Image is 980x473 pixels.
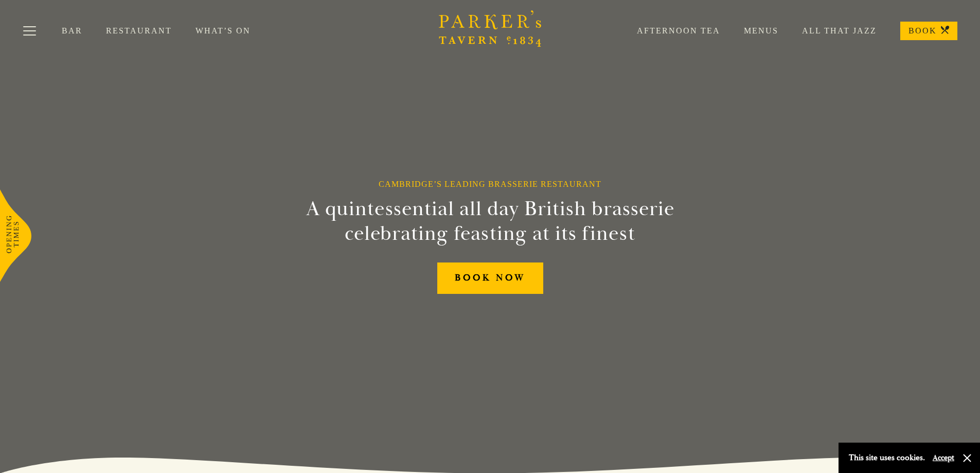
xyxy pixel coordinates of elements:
button: Close and accept [962,453,972,463]
a: BOOK NOW [437,262,543,294]
h2: A quintessential all day British brasserie celebrating feasting at its finest [256,197,725,246]
h1: Cambridge’s Leading Brasserie Restaurant [379,179,601,189]
button: Accept [933,453,954,463]
p: This site uses cookies. [849,450,925,465]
